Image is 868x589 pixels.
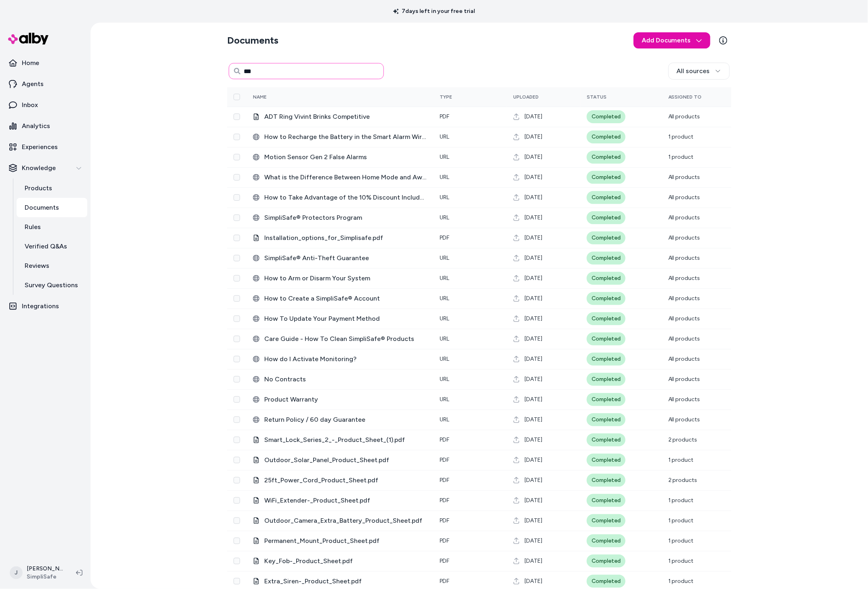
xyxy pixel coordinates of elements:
[668,416,700,423] span: All products
[587,211,626,224] div: Completed
[227,34,278,47] h2: Documents
[25,261,49,271] p: Reviews
[253,415,427,425] div: Return Policy / 60 day Guarantee
[525,315,542,323] span: [DATE]
[668,255,700,261] span: All products
[668,133,694,140] span: 1 product
[17,217,87,237] a: Rules
[3,74,87,94] a: Agents
[264,435,427,445] span: Smart_Lock_Series_2_-_Product_Sheet_(1).pdf
[3,297,87,316] a: Integrations
[440,234,449,241] span: pdf
[677,66,710,76] span: All sources
[234,538,240,544] button: Select row
[234,114,240,120] button: Select row
[253,455,427,465] div: Outdoor_Solar_Panel_Product_Sheet.pdf
[264,496,427,505] span: WiFi_Extender-_Product_Sheet.pdf
[525,395,542,404] span: [DATE]
[440,477,449,484] span: pdf
[668,517,694,524] span: 1 product
[668,63,730,80] button: All sources
[234,154,240,160] button: Select row
[388,7,480,15] p: 7 days left in your free trial
[525,335,542,343] span: [DATE]
[253,334,427,344] div: Care Guide - How To Clean SimpliSafe® Products
[525,133,542,141] span: [DATE]
[22,163,56,173] p: Knowledge
[440,133,449,140] span: URL
[440,174,449,181] span: URL
[234,255,240,261] button: Select row
[525,557,542,565] span: [DATE]
[264,374,427,384] span: No Contracts
[27,573,63,581] span: SimpliSafe
[264,556,427,566] span: Key_Fob-_Product_Sheet.pdf
[234,336,240,342] button: Select row
[440,436,449,443] span: pdf
[253,516,427,526] div: Outdoor_Camera_Extra_Battery_Product_Sheet.pdf
[264,233,427,243] span: Installation_options_for_Simplisafe.pdf
[25,280,78,290] p: Survey Questions
[440,315,449,322] span: URL
[253,172,427,182] div: ‎What is the Difference Between Home Mode and Away Mode?
[27,565,63,573] p: [PERSON_NAME]
[22,301,59,311] p: Integrations
[587,171,626,184] div: Completed
[3,137,87,157] a: Experiences
[668,557,694,564] span: 1 product
[234,477,240,484] button: Select row
[253,152,427,162] div: ‎Motion Sensor Gen 2 False Alarms
[234,275,240,282] button: Select row
[17,198,87,217] a: Documents
[587,191,626,204] div: Completed
[264,536,427,546] span: Permanent_Mount_Product_Sheet.pdf
[525,456,542,464] span: [DATE]
[440,497,449,504] span: pdf
[253,576,427,586] div: Extra_Siren-_Product_Sheet.pdf
[525,173,542,181] span: [DATE]
[253,132,427,142] div: ‎How to Recharge the Battery in the Smart Alarm Wireless Indoor Security Camera
[525,375,542,383] span: [DATE]
[264,213,427,223] span: ‎SimpliSafe® Protectors Program
[234,295,240,302] button: Select row
[440,335,449,342] span: URL
[22,100,38,110] p: Inbox
[25,242,67,251] p: Verified Q&As
[587,312,626,325] div: Completed
[525,476,542,484] span: [DATE]
[234,578,240,585] button: Select row
[440,113,449,120] span: pdf
[440,295,449,302] span: URL
[253,395,427,404] div: Product Warranty
[234,376,240,383] button: Select row
[668,194,700,201] span: All products
[525,436,542,444] span: [DATE]
[234,235,240,241] button: Select row
[525,517,542,525] span: [DATE]
[234,215,240,221] button: Select row
[253,273,427,283] div: How to Arm or Disarm Your System
[668,456,694,463] span: 1 product
[22,142,58,152] p: Experiences
[587,332,626,345] div: Completed
[234,194,240,201] button: Select row
[440,396,449,403] span: URL
[525,113,542,121] span: [DATE]
[264,475,427,485] span: 25ft_Power_Cord_Product_Sheet.pdf
[587,555,626,568] div: Completed
[440,537,449,544] span: pdf
[264,314,427,324] span: ‎How To Update Your Payment Method
[525,194,542,202] span: [DATE]
[264,516,427,526] span: Outdoor_Camera_Extra_Battery_Product_Sheet.pdf
[253,294,427,303] div: ‎How to Create a SimpliSafe® Account
[587,272,626,285] div: Completed
[587,393,626,406] div: Completed
[525,274,542,282] span: [DATE]
[253,354,427,364] div: How do I Activate Monitoring?
[17,179,87,198] a: Products
[668,174,700,181] span: All products
[10,566,23,579] span: J
[513,94,539,100] span: Uploaded
[264,294,427,303] span: ‎How to Create a SimpliSafe® Account
[587,231,626,244] div: Completed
